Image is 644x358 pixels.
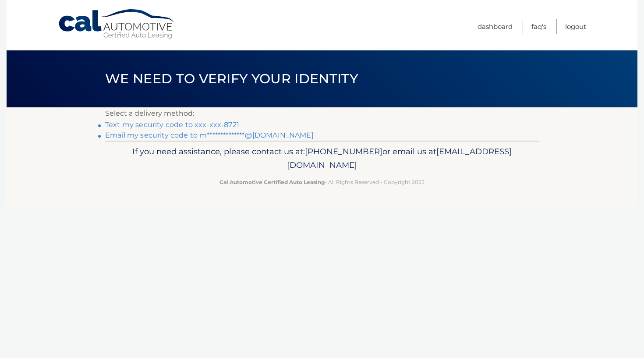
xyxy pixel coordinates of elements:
p: Select a delivery method: [105,107,539,120]
span: [PHONE_NUMBER] [305,146,382,156]
a: Logout [565,19,586,34]
a: Cal Automotive [58,9,176,40]
span: We need to verify your identity [105,71,358,87]
p: - All Rights Reserved - Copyright 2025 [111,177,533,187]
a: Text my security code to xxx-xxx-8721 [105,121,239,129]
a: Dashboard [478,19,513,34]
strong: Cal Automotive Certified Auto Leasing [219,179,325,185]
a: FAQ's [531,19,546,34]
p: If you need assistance, please contact us at: or email us at [111,145,533,173]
